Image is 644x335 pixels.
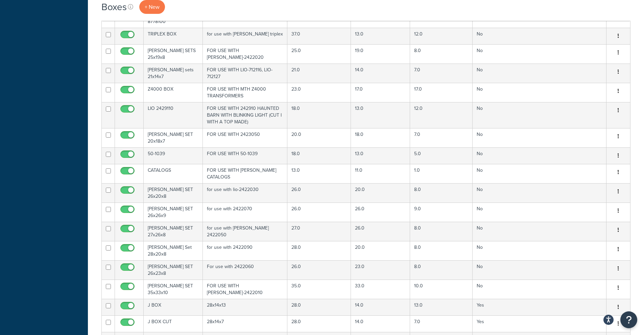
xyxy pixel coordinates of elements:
td: FOR USE WITH [PERSON_NAME]-2422020 [203,44,288,64]
td: 8.0 [410,183,473,202]
td: 17.0 [410,83,473,102]
td: 8.0 [410,260,473,280]
td: No [473,164,606,183]
td: [PERSON_NAME] SET 20x18x7 [144,128,203,147]
td: 27.0 [287,222,351,241]
td: J BOX CUT [144,315,203,332]
td: No [473,183,606,202]
td: 23.0 [351,260,410,280]
td: 7.0 [410,64,473,83]
td: LIO 2429110 [144,102,203,128]
td: No [473,44,606,64]
td: 26.0 [287,183,351,202]
td: No [473,102,606,128]
td: FOR USE WITH [PERSON_NAME] CATALOGS [203,164,288,183]
td: 28x14x7 [203,315,288,332]
td: 50-1039 [144,147,203,164]
td: No [473,202,606,222]
td: 13.0 [351,28,410,44]
td: 18.0 [287,102,351,128]
td: 7.0 [410,128,473,147]
td: 21.0 [287,64,351,83]
td: FOR USE WITH 242910 HAUNTED BARN WITH BLINKING LIGHT (CUT I WITH A TOP MADE) [203,102,288,128]
td: 20.0 [351,241,410,260]
td: Z4000 BOX [144,83,203,102]
h1: Boxes [101,0,127,14]
td: No [473,128,606,147]
td: 7.0 [410,315,473,332]
td: For use with 2422060 [203,260,288,280]
td: 26.0 [287,202,351,222]
td: 18.0 [351,128,410,147]
td: 25.0 [287,44,351,64]
td: FOR USE WITH 50-1039 [203,147,288,164]
td: FOR USE WITH 2423050 [203,128,288,147]
td: for use with 2422090 [203,241,288,260]
td: 1.0 [410,164,473,183]
td: 28x14x13 [203,299,288,315]
td: 8.0 [410,241,473,260]
td: 37.0 [287,28,351,44]
button: Open Resource Center [620,311,637,328]
td: for use with 2422070 [203,202,288,222]
td: 8.0 [410,222,473,241]
td: 26.0 [287,260,351,280]
td: [PERSON_NAME] Set 28x20x8 [144,241,203,260]
td: 12.0 [410,28,473,44]
td: [PERSON_NAME] SET 26x26x9 [144,202,203,222]
td: 14.0 [351,299,410,315]
td: 20.0 [351,183,410,202]
td: TRIPLEX BOX [144,28,203,44]
td: 23.0 [287,83,351,102]
td: 14.0 [351,64,410,83]
td: 13.0 [287,164,351,183]
td: 35.0 [287,280,351,299]
td: 10.0 [410,280,473,299]
td: 26.0 [351,222,410,241]
td: 19.0 [351,44,410,64]
td: [PERSON_NAME] SET 26x23x8 [144,260,203,280]
td: No [473,28,606,44]
td: FOR USE WITH MTH Z4000 TRANSFORMERS [203,83,288,102]
td: 5.0 [410,147,473,164]
td: 13.0 [351,102,410,128]
td: 28.0 [287,315,351,332]
td: No [473,260,606,280]
td: 12.0 [410,102,473,128]
td: 8.0 [410,44,473,64]
td: Yes [473,299,606,315]
td: FOR USE WITH [PERSON_NAME]-2422010 [203,280,288,299]
td: [PERSON_NAME] SET 35x33x10 [144,280,203,299]
td: 18.0 [287,147,351,164]
td: No [473,280,606,299]
td: No [473,241,606,260]
td: [PERSON_NAME] SET 26x20x8 [144,183,203,202]
td: 28.0 [287,299,351,315]
td: [PERSON_NAME] SETS 25x19x8 [144,44,203,64]
td: for use with [PERSON_NAME] triplex [203,28,288,44]
td: Yes [473,315,606,332]
td: 13.0 [410,299,473,315]
td: No [473,64,606,83]
span: + New [145,3,160,11]
td: 20.0 [287,128,351,147]
td: No [473,83,606,102]
td: 17.0 [351,83,410,102]
td: 26.0 [351,202,410,222]
td: J BOX [144,299,203,315]
td: 13.0 [351,147,410,164]
td: 9.0 [410,202,473,222]
td: 33.0 [351,280,410,299]
td: 14.0 [351,315,410,332]
td: 11.0 [351,164,410,183]
td: 28.0 [287,241,351,260]
td: FOR USE WITH LIO-712116, LIO-712127 [203,64,288,83]
td: No [473,222,606,241]
td: CATALOGS [144,164,203,183]
td: [PERSON_NAME] SET 27x26x8 [144,222,203,241]
td: [PERSON_NAME] sets 21x14x7 [144,64,203,83]
td: for use with lio-2422030 [203,183,288,202]
td: for use with [PERSON_NAME] 2422050 [203,222,288,241]
td: No [473,147,606,164]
